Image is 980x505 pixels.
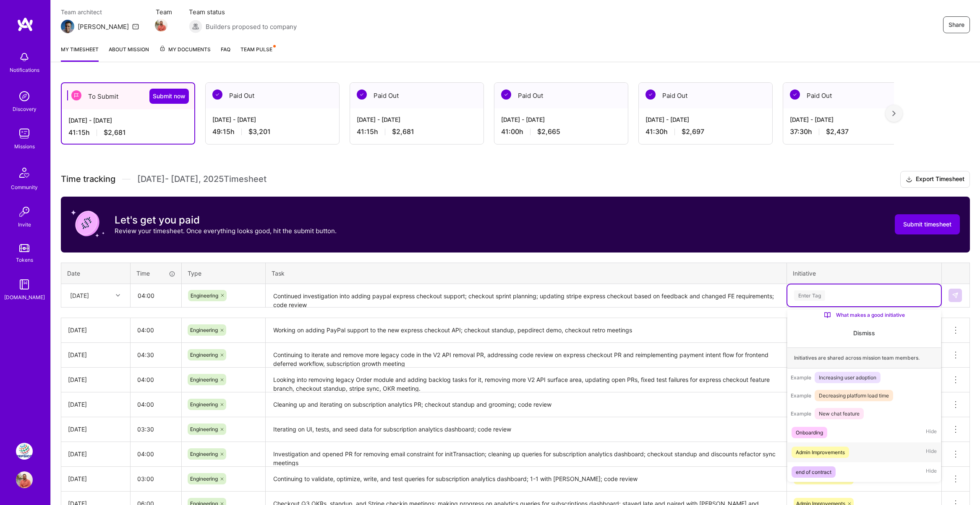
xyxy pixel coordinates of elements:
div: [DATE] - [DATE] [357,115,477,124]
img: bell [16,49,33,66]
div: [DATE] - [DATE] [501,115,621,124]
div: [DATE] [68,326,123,334]
input: HH:MM [131,284,181,307]
span: Engineering [190,327,218,333]
a: User Avatar [14,471,35,488]
a: Team Pulse [240,45,275,62]
div: Discovery [13,105,37,113]
input: HH:MM [131,344,181,366]
textarea: Continuing to validate, optimize, write, and test queries for subscription analytics dashboard; 1... [267,468,786,491]
span: $2,681 [392,127,414,136]
button: Dismiss [853,329,875,337]
div: Initiatives are shared across mission team members. [787,347,941,368]
img: User Avatar [16,471,33,488]
span: $3,201 [248,127,271,136]
button: Export Timesheet [900,171,970,188]
span: Team [156,8,172,16]
span: Hide [926,427,937,438]
textarea: Cleaning up and iterating on subscription analytics PR; checkout standup and grooming; code review [267,393,786,416]
div: Admin Improvements [796,448,845,457]
i: icon Download [906,175,912,184]
span: Example [791,392,811,399]
div: 41:15 h [357,127,477,136]
div: 41:15 h [68,128,188,137]
a: FAQ [221,45,230,62]
div: [DATE] [68,425,123,434]
input: HH:MM [131,319,181,341]
textarea: Iterating on UI, tests, and seed data for subscription analytics dashboard; code review [267,418,786,441]
div: [PERSON_NAME] [78,22,129,31]
div: Paid Out [350,83,483,108]
th: Type [182,263,266,284]
img: Paid Out [790,89,800,100]
textarea: Continuing to iterate and remove more legacy code in the V2 API removal PR, addressing code revie... [267,344,786,367]
input: HH:MM [131,443,181,465]
span: Team status [189,8,297,16]
button: Submit now [149,89,189,104]
span: $2,697 [682,127,704,136]
input: HH:MM [131,368,181,391]
div: Paid Out [783,83,917,108]
input: HH:MM [131,418,181,440]
span: [DATE] - [DATE] , 2025 Timesheet [137,174,267,184]
div: Initiative [793,269,936,278]
h3: Let's get you paid [115,214,337,226]
div: Missions [14,142,35,151]
a: Team Member Avatar [156,18,167,32]
div: [DATE] - [DATE] [645,115,766,124]
img: To Submit [71,90,81,100]
img: Submit [952,292,959,299]
span: Submit now [153,92,186,100]
a: About Mission [109,45,149,62]
div: [DATE] [68,450,123,458]
div: [DATE] [68,474,123,483]
p: Review your timesheet. Once everything looks good, hit the submit button. [115,226,337,235]
div: Paid Out [639,83,772,108]
img: Paid Out [645,89,656,100]
textarea: Working on adding PayPal support to the new express checkout API; checkout standup, pepdirect dem... [267,319,786,342]
div: [DATE] - [DATE] [68,116,188,125]
div: 37:30 h [790,127,910,136]
span: Engineering [191,292,218,299]
i: icon Chevron [116,293,120,297]
div: [DATE] [68,375,123,384]
span: Builders proposed to company [206,22,297,31]
img: guide book [16,276,33,293]
img: Builders proposed to company [189,20,202,33]
textarea: Looking into removing legacy Order module and adding backlog tasks for it, removing more V2 API s... [267,368,786,392]
span: $2,665 [537,127,560,136]
span: Engineering [190,426,218,432]
span: Decreasing platform load time [815,390,893,401]
div: 41:30 h [645,127,766,136]
img: Paid Out [357,89,367,100]
a: What makes a good initiative [797,311,931,319]
div: Time [136,269,175,278]
img: Community [14,163,34,183]
span: Share [949,21,964,29]
span: Team architect [61,8,139,16]
span: Engineering [190,451,218,457]
input: HH:MM [131,468,181,490]
span: $2,437 [826,127,849,136]
img: coin [71,207,105,240]
a: My timesheet [61,45,99,62]
div: [DATE] - [DATE] [212,115,332,124]
textarea: Investigation and opened PR for removing email constraint for initTransaction; cleaning up querie... [267,443,786,466]
img: teamwork [16,125,33,142]
img: Paid Out [501,89,511,100]
textarea: Continued investigation into adding paypal express checkout support; checkout sprint planning; up... [267,285,786,307]
th: Date [61,263,131,284]
span: New chat feature [815,408,864,419]
span: Engineering [190,401,218,408]
span: Submit timesheet [903,220,951,229]
div: 41:00 h [501,127,621,136]
div: Paid Out [206,83,339,108]
span: Time tracking [61,174,115,184]
i: icon Mail [132,23,139,30]
div: Invite [18,220,31,229]
img: Invite [16,203,33,220]
div: end of contract [796,468,831,476]
span: My Documents [159,45,211,54]
span: $2,681 [104,128,126,137]
img: right [892,110,896,116]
